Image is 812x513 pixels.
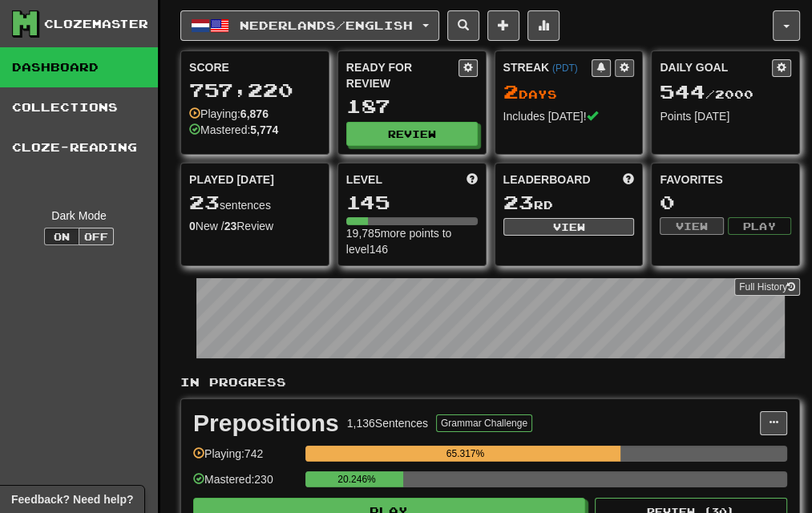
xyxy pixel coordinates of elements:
[660,217,723,235] button: View
[503,218,635,236] button: View
[447,10,479,41] button: Search sentences
[660,59,772,77] div: Daily Goal
[346,96,478,116] div: 187
[11,491,133,507] span: Open feedback widget
[189,59,321,75] div: Score
[310,471,402,487] div: 20.246%
[728,217,791,235] button: Play
[189,220,196,232] strong: 0
[44,16,148,32] div: Clozemaster
[503,192,635,213] div: rd
[189,172,274,188] span: Played [DATE]
[552,63,578,74] a: (PDT)
[660,80,705,103] span: 544
[224,220,237,232] strong: 23
[527,10,560,41] button: More stats
[623,172,634,188] span: This week in points, UTC
[346,122,478,146] button: Review
[189,106,269,122] div: Playing:
[503,59,592,75] div: Streak
[189,192,321,213] div: sentences
[189,80,321,100] div: 757,220
[240,18,413,32] span: Nederlands / English
[193,471,297,498] div: Mastered: 230
[79,228,114,245] button: Off
[487,10,519,41] button: Add sentence to collection
[346,225,478,257] div: 19,785 more points to level 146
[250,123,278,136] strong: 5,774
[346,192,478,212] div: 145
[503,108,635,124] div: Includes [DATE]!
[503,82,635,103] div: Day s
[12,208,146,224] div: Dark Mode
[44,228,79,245] button: On
[346,172,382,188] span: Level
[503,191,534,213] span: 23
[180,374,800,390] p: In Progress
[660,87,753,101] span: / 2000
[189,218,321,234] div: New / Review
[193,411,339,435] div: Prepositions
[503,172,591,188] span: Leaderboard
[310,446,620,462] div: 65.317%
[734,278,800,296] a: Full History
[189,191,220,213] span: 23
[467,172,478,188] span: Score more points to level up
[660,108,791,124] div: Points [DATE]
[660,172,791,188] div: Favorites
[660,192,791,212] div: 0
[180,10,439,41] button: Nederlands/English
[189,122,278,138] div: Mastered:
[240,107,269,120] strong: 6,876
[503,80,519,103] span: 2
[346,59,459,91] div: Ready for Review
[347,415,428,431] div: 1,136 Sentences
[436,414,532,432] button: Grammar Challenge
[193,446,297,472] div: Playing: 742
